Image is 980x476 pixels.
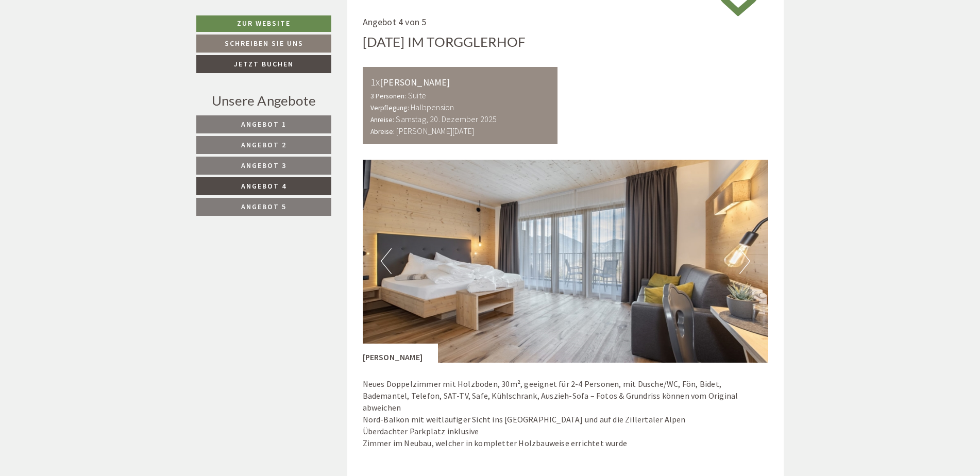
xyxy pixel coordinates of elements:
[411,102,454,112] b: Halbpension
[739,248,750,274] button: Next
[196,15,331,32] a: Zur Website
[370,75,550,90] div: [PERSON_NAME]
[363,32,526,52] div: [DATE] im Torgglerhof
[243,50,390,58] small: 12:52
[363,344,438,363] div: [PERSON_NAME]
[396,126,474,136] b: [PERSON_NAME][DATE]
[363,160,769,363] img: image
[196,91,331,110] div: Unsere Angebote
[241,120,286,129] span: Angebot 1
[196,55,331,73] a: Jetzt buchen
[370,75,380,88] b: 1x
[241,161,286,170] span: Angebot 3
[370,127,395,136] small: Abreise:
[363,16,427,28] span: Angebot 4 von 5
[370,92,407,100] small: 3 Personen:
[241,202,286,211] span: Angebot 5
[238,28,398,60] div: Guten Tag, wie können wir Ihnen helfen?
[370,115,395,124] small: Anreise:
[396,114,497,124] b: Samstag, 20. Dezember 2025
[243,30,390,39] div: Sie
[179,8,227,26] div: Sonntag
[408,90,426,100] b: Suite
[241,181,286,191] span: Angebot 4
[370,104,409,112] small: Verpflegung:
[344,271,406,290] button: Senden
[196,35,331,53] a: Schreiben Sie uns
[241,140,286,149] span: Angebot 2
[381,248,392,274] button: Previous
[363,378,769,449] p: Neues Doppelzimmer mit Holzboden, 30m², geeignet für 2-4 Personen, mit Dusche/WC, Fön, Bidet, Bad...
